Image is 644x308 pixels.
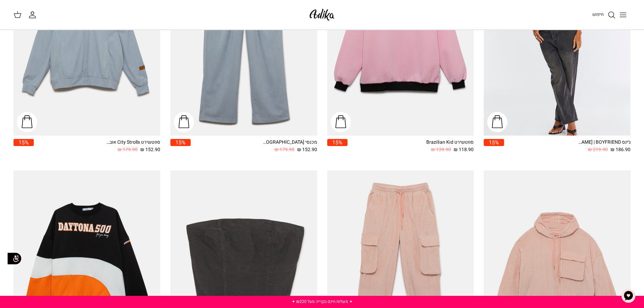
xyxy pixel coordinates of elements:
[14,139,34,153] a: 15%
[611,146,630,153] span: 186.90 ₪
[576,139,630,146] div: ג׳ינס All Or Nothing [PERSON_NAME] | BOYFRIEND
[327,139,348,146] span: 15%
[618,286,639,306] button: צ'אט
[297,146,317,153] span: 152.90 ₪
[484,139,504,153] a: 15%
[28,11,39,19] a: החשבון שלי
[592,11,604,18] span: חיפוש
[454,146,474,153] span: 118.90 ₪
[118,146,138,153] span: 179.90 ₪
[140,146,160,153] span: 152.90 ₪
[588,146,608,153] span: 219.90 ₪
[327,139,348,153] a: 15%
[592,11,616,19] a: חיפוש
[484,139,504,146] span: 15%
[308,7,336,23] img: Adika IL
[14,139,34,146] span: 15%
[275,146,294,153] span: 179.90 ₪
[420,139,474,146] div: סווטשירט Brazilian Kid
[170,139,191,146] span: 15%
[34,139,160,153] a: סווטשירט City Strolls אוברסייז 152.90 ₪ 179.90 ₪
[5,249,24,268] img: accessibility_icon02.svg
[170,139,191,153] a: 15%
[292,299,353,305] a: ✦ משלוח חינם בקנייה מעל ₪220 ✦
[191,139,317,153] a: מכנסי [GEOGRAPHIC_DATA] 152.90 ₪ 179.90 ₪
[106,139,160,146] div: סווטשירט City Strolls אוברסייז
[504,139,630,153] a: ג׳ינס All Or Nothing [PERSON_NAME] | BOYFRIEND 186.90 ₪ 219.90 ₪
[616,7,630,22] button: Toggle menu
[431,146,451,153] span: 139.90 ₪
[263,139,317,146] div: מכנסי [GEOGRAPHIC_DATA]
[348,139,474,153] a: סווטשירט Brazilian Kid 118.90 ₪ 139.90 ₪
